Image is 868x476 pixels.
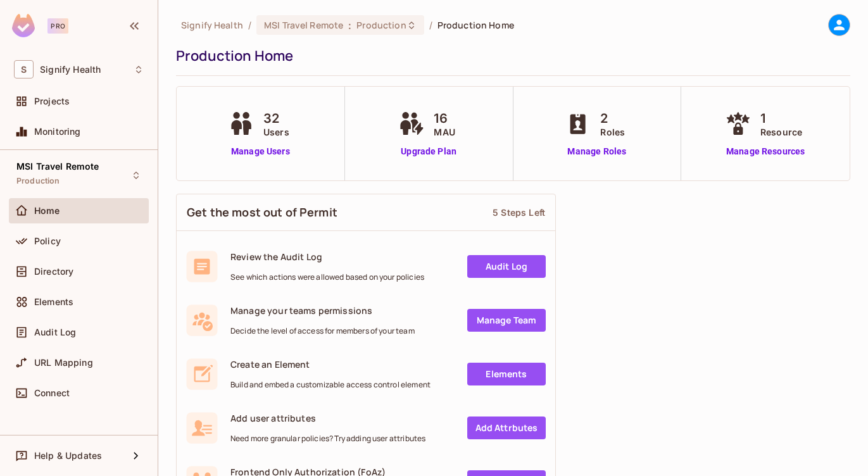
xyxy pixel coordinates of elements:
span: Review the Audit Log [230,251,424,263]
a: Manage Users [225,145,296,158]
span: Add user attributes [230,412,425,424]
li: / [429,19,432,31]
span: URL Mapping [34,358,93,368]
span: MSI Travel Remote [16,161,99,172]
a: Manage Team [467,309,546,332]
span: Users [263,125,289,139]
span: Elements [34,297,73,307]
span: Manage your teams permissions [230,304,415,316]
span: Workspace: Signify Health [40,65,101,75]
div: 5 Steps Left [493,206,545,218]
span: Policy [34,236,61,246]
span: Connect [34,388,70,398]
span: Directory [34,266,73,277]
span: Need more granular policies? Try adding user attributes [230,434,425,444]
span: 16 [434,109,455,128]
span: 2 [600,109,625,128]
a: Audit Log [467,255,546,278]
span: Production [16,176,60,186]
span: Build and embed a customizable access control element [230,380,431,390]
span: 1 [760,109,802,128]
a: Elements [467,363,546,385]
span: Create an Element [230,358,431,370]
div: Pro [47,18,68,34]
span: Help & Updates [34,451,102,461]
a: Upgrade Plan [396,145,461,158]
span: 32 [263,109,289,128]
li: / [248,19,251,31]
span: MAU [434,125,455,139]
a: Add Attrbutes [467,416,546,439]
span: : [348,20,352,30]
span: Decide the level of access for members of your team [230,326,415,336]
span: Projects [34,96,70,106]
span: See which actions were allowed based on your policies [230,272,424,282]
span: Home [34,206,60,216]
span: Get the most out of Permit [187,204,337,220]
img: SReyMgAAAABJRU5ErkJggg== [12,14,35,37]
span: S [14,60,34,78]
span: Production Home [437,19,514,31]
span: Resource [760,125,802,139]
span: Audit Log [34,327,76,337]
span: Monitoring [34,127,81,137]
div: Production Home [176,46,844,65]
a: Manage Resources [722,145,808,158]
span: Production [356,19,406,31]
span: MSI Travel Remote [264,19,343,31]
span: Roles [600,125,625,139]
a: Manage Roles [562,145,631,158]
span: the active workspace [181,19,243,31]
